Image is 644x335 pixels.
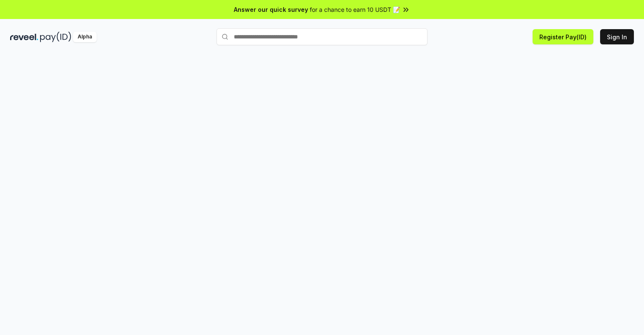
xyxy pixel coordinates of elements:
[600,29,634,44] button: Sign In
[10,32,38,42] img: reveel_dark
[234,5,308,14] span: Answer our quick survey
[40,32,71,42] img: pay_id
[73,32,97,42] div: Alpha
[310,5,400,14] span: for a chance to earn 10 USDT 📝
[533,29,593,44] button: Register Pay(ID)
